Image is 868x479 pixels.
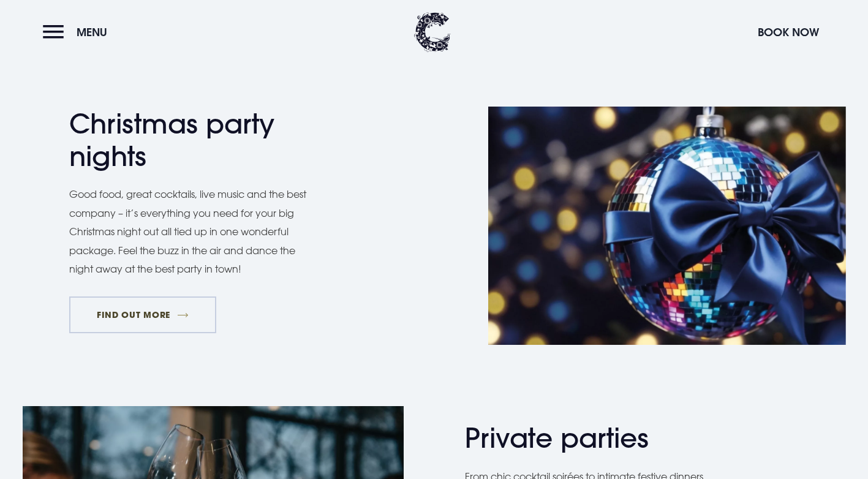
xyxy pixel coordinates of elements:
[69,108,308,173] h2: Christmas party nights
[414,12,451,52] img: Clandeboye Lodge
[77,25,107,39] span: Menu
[69,185,320,278] p: Good food, great cocktails, live music and the best company – it’s everything you need for your b...
[752,19,825,45] button: Book Now
[69,296,217,333] a: FIND OUT MORE
[465,422,704,454] h2: Private parties
[43,19,113,45] button: Menu
[488,107,846,345] img: Hotel Christmas in Northern Ireland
